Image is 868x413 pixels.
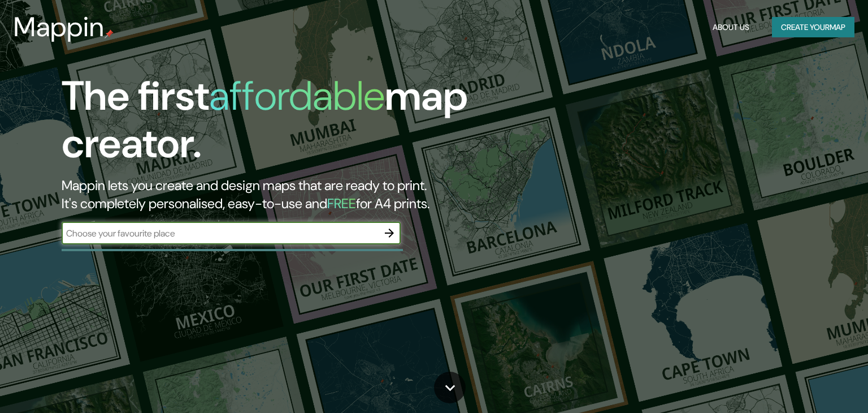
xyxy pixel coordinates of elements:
[209,70,385,122] h1: affordable
[708,17,754,38] button: About Us
[105,29,114,38] img: mappin-pin
[62,227,378,240] input: Choose your favourite place
[62,72,496,177] h1: The first map creator.
[14,11,105,43] h3: Mappin
[772,17,854,38] button: Create yourmap
[327,195,356,212] h5: FREE
[62,177,496,213] h2: Mappin lets you create and design maps that are ready to print. It's completely personalised, eas...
